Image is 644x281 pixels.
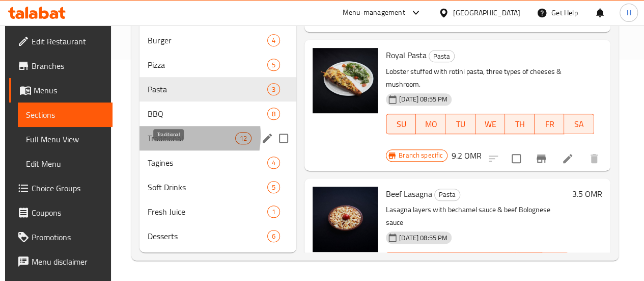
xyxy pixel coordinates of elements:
[139,77,296,101] div: Pasta3
[148,181,267,193] span: Soft Drinks
[564,114,594,134] button: SA
[395,94,452,104] span: [DATE] 08:55 PM
[395,233,452,243] span: [DATE] 08:55 PM
[475,114,505,134] button: WE
[9,249,113,274] a: Menu disclaimer
[386,65,594,91] p: Lobster stuffed with rotini pasta, three types of cheeses & mushroom.
[480,117,501,132] span: WE
[568,117,590,132] span: SA
[452,148,482,163] h6: 9.2 OMR
[390,117,412,132] span: SU
[148,83,267,95] span: Pasta
[420,117,441,132] span: MO
[516,252,542,272] button: FR
[435,189,460,200] span: Pasta
[26,109,104,121] span: Sections
[386,186,432,201] span: Beef Lasagna
[268,158,279,168] span: 4
[386,203,568,229] p: Lasagna layers with bechamel sauce & beef Bolognese sauce
[539,117,560,132] span: FR
[148,59,267,71] span: Pizza
[429,50,454,62] span: Pasta
[9,225,113,249] a: Promotions
[32,182,104,194] span: Choice Groups
[386,47,427,63] span: Royal Pasta
[9,54,113,78] a: Branches
[267,108,280,120] div: items
[450,117,471,132] span: TU
[267,206,280,218] div: items
[267,34,280,46] div: items
[9,78,113,103] a: Menus
[453,7,520,18] div: [GEOGRAPHIC_DATA]
[395,150,447,160] span: Branch specific
[260,131,275,146] button: edit
[490,252,516,272] button: TH
[32,60,104,72] span: Branches
[313,48,378,113] img: Royal Pasta
[26,158,104,170] span: Edit Menu
[139,53,296,77] div: Pizza5
[268,109,279,119] span: 8
[386,114,416,134] button: SU
[148,206,267,218] span: Fresh Juice
[268,60,279,70] span: 5
[267,230,280,242] div: items
[509,117,530,132] span: TH
[139,101,296,126] div: BBQ8
[139,175,296,199] div: Soft Drinks5
[9,200,113,225] a: Coupons
[626,7,631,18] span: H
[445,114,475,134] button: TU
[9,176,113,200] a: Choice Groups
[268,232,279,241] span: 6
[412,252,438,272] button: MO
[139,28,296,53] div: Burger4
[148,157,267,169] span: Tagines
[148,34,267,46] span: Burger
[235,132,251,144] div: items
[268,207,279,217] span: 1
[18,151,113,176] a: Edit Menu
[267,157,280,169] div: items
[34,84,104,96] span: Menus
[267,83,280,95] div: items
[9,29,113,54] a: Edit Restaurant
[18,103,113,127] a: Sections
[139,150,296,175] div: Tagines4
[139,224,296,248] div: Desserts6
[236,134,251,143] span: 12
[139,199,296,224] div: Fresh Juice1
[582,146,606,171] button: delete
[416,114,445,134] button: MO
[148,132,235,144] span: Traditional
[386,252,412,272] button: SU
[529,146,553,171] button: Branch-specific-item
[32,35,104,47] span: Edit Restaurant
[148,108,267,120] span: BBQ
[542,252,568,272] button: SA
[32,231,104,243] span: Promotions
[18,127,113,151] a: Full Menu View
[313,187,378,252] img: Beef Lasagna
[32,256,104,268] span: Menu disclaimer
[268,36,279,45] span: 4
[343,7,405,19] div: Menu-management
[268,85,279,94] span: 3
[268,183,279,192] span: 5
[506,148,527,169] span: Select to update
[429,50,455,62] div: Pasta
[505,114,535,134] button: TH
[562,152,574,165] a: Edit menu item
[148,230,267,242] span: Desserts
[32,207,104,219] span: Coupons
[464,252,490,272] button: WE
